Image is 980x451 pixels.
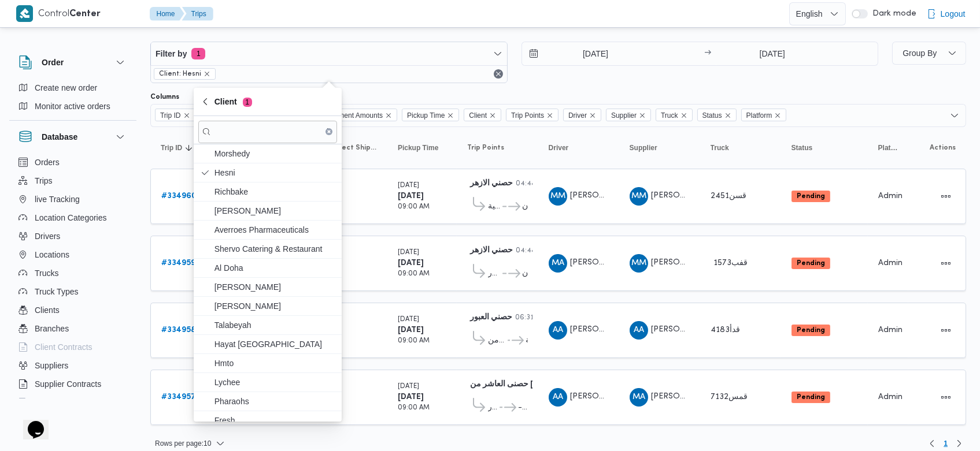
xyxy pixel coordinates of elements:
span: Trucks [35,266,58,280]
button: Next page [952,437,966,450]
button: Pickup Time [393,139,451,157]
span: [PERSON_NAME] [651,393,717,400]
button: Previous page [925,437,939,450]
span: قسن2451 [711,192,746,200]
span: Platform [741,109,787,121]
button: Branches [14,319,132,338]
span: Logout [941,7,966,21]
b: حصني العبور [470,314,512,321]
span: [PERSON_NAME] [215,299,335,313]
button: Trip IDSorted in descending order [156,139,202,157]
span: Client: Hesni [159,69,201,79]
span: Actions [930,143,956,152]
span: حصني -شيراتون [522,267,527,281]
button: Remove Status from selection in this group [724,112,731,119]
small: 09:00 AM [398,338,430,344]
button: Truck [706,139,775,157]
div: Order [9,79,136,120]
button: Trucks [14,264,132,282]
button: Client Contracts [14,338,132,356]
span: - شركة مصانع رجا للملابس [518,401,527,415]
button: Actions [937,254,955,273]
span: Orders [35,155,60,169]
span: Truck Types [35,285,78,299]
span: Clients [35,303,60,317]
span: Pickup Time [402,109,459,121]
span: Morshedy [215,147,335,161]
span: Truck [661,109,678,122]
span: Pending [792,258,830,269]
span: Client: Hesni [154,68,216,80]
small: 04:48 PM [516,181,548,187]
b: Pending [797,327,825,334]
span: MM [550,187,565,206]
span: Collect Shipment Amounts [301,109,383,122]
b: [DATE] [398,259,424,267]
button: Actions [937,321,955,340]
span: Admin [878,259,903,267]
span: Locations [35,248,69,262]
span: AA [634,321,644,340]
span: Pending [792,325,830,336]
small: [DATE] [398,249,419,256]
span: Trip ID; Sorted in descending order [161,143,182,152]
button: Monitor active orders [14,97,132,115]
input: search filters [198,121,337,143]
small: [DATE] [398,182,419,189]
span: Trip Points [511,109,544,122]
button: Remove Trip Points from selection in this group [546,112,553,119]
h3: Order [42,55,64,69]
span: Create new order [35,81,97,95]
span: Talabeyah [215,318,335,332]
button: Platform [874,139,903,157]
span: Branches [35,322,69,336]
span: [PERSON_NAME] [PERSON_NAME] السيد [570,326,724,333]
span: AA [553,321,563,340]
span: Pending [792,191,830,202]
span: Location Categories [35,211,107,225]
span: [PERSON_NAME] [651,326,717,333]
b: # 334958 [161,326,196,334]
span: MA [552,254,564,273]
button: Filter by1 active filters [151,42,507,65]
b: Center [70,10,101,18]
span: Drivers [35,229,60,243]
a: #334957 [161,390,196,404]
span: Pickup Time [407,109,445,122]
span: حصني -شيراتون [522,200,527,214]
b: [DATE] [398,326,424,334]
span: MM [631,254,646,273]
button: Status [787,139,862,157]
span: Averroes Pharmaceuticals [215,223,335,237]
button: Trips [182,7,213,21]
span: Supplier [630,143,657,152]
div: Abadalihafz Alsaid Abad Alihafz Alsaid [630,321,648,340]
button: Rows per page:10 [150,437,230,450]
small: [DATE] [398,316,419,323]
span: Driver [568,109,587,122]
input: Press the down key to open a popover containing a calendar. [715,42,830,65]
b: # 334957 [161,393,196,401]
button: Actions [937,187,955,206]
span: [PERSON_NAME] [215,280,335,294]
span: Shervo Catering & Restaurant [215,242,335,256]
span: Admin [878,393,903,401]
span: Platform [746,109,772,122]
span: Monitor active orders [35,99,110,113]
span: 1573قفب [713,259,748,267]
button: Remove Truck from selection in this group [681,112,687,119]
b: حصني الازهر [470,180,513,187]
div: Muhammad Ala Abadalltaif Alkhrof [630,388,648,407]
b: حصني الازهر [470,247,513,254]
span: MM [631,187,646,206]
b: Pending [797,260,825,267]
span: Supplier [611,109,637,122]
span: Collect Shipment Amounts [328,143,377,152]
small: [DATE] [398,383,419,390]
b: [DATE] [398,192,424,200]
span: Platform [878,143,898,152]
div: Mahmood Muhammad Ahmad Mahmood Khshan [630,254,648,273]
button: Driver [544,139,613,157]
span: Driver [563,109,601,121]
